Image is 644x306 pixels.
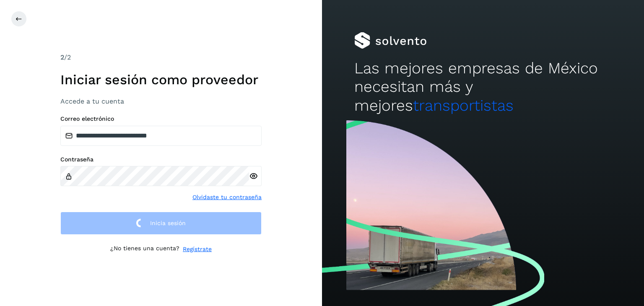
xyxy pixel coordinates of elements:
p: ¿No tienes una cuenta? [110,245,179,254]
span: transportistas [413,96,514,114]
a: Olvidaste tu contraseña [192,193,262,202]
label: Contraseña [60,156,262,163]
button: Inicia sesión [60,212,262,235]
div: /2 [60,52,262,62]
h1: Iniciar sesión como proveedor [60,72,262,88]
span: Inicia sesión [150,220,186,226]
label: Correo electrónico [60,115,262,122]
h2: Las mejores empresas de México necesitan más y mejores [354,59,612,115]
span: 2 [60,53,64,61]
h3: Accede a tu cuenta [60,97,262,105]
a: Regístrate [183,245,212,254]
